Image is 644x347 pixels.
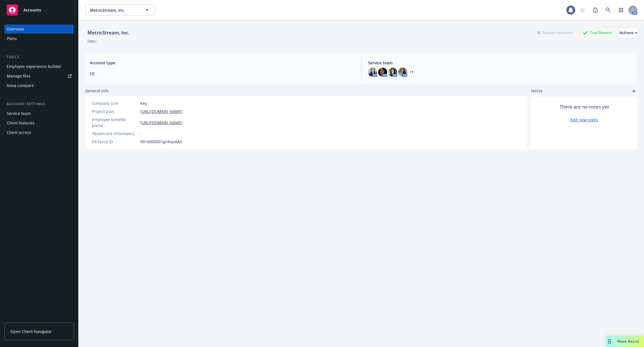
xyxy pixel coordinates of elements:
div: Employee experience builder [7,62,61,71]
a: Client features [4,119,74,128]
span: Nova Assist [617,339,640,344]
a: Start snowing [577,4,588,16]
div: Client features [7,119,34,128]
span: Account type [90,60,354,66]
div: Actions [619,27,637,38]
div: Drag to move [606,336,613,347]
div: Plans [7,34,17,43]
div: Nova compare [7,81,34,90]
img: photo [388,68,397,77]
a: Employee experience builder [4,62,74,71]
button: Actions [619,27,637,38]
div: Business Insurance [534,29,576,36]
a: [URL][DOMAIN_NAME] [140,120,183,126]
div: Service team [7,109,31,118]
a: +1 [409,70,413,74]
span: EB [90,71,354,77]
div: Project plan [92,108,138,114]
div: EB Force ID [92,139,138,145]
a: Switch app [615,4,627,16]
a: add [631,88,637,95]
div: Account settings [4,101,74,107]
a: [URL][DOMAIN_NAME] [140,108,183,114]
span: Notes [531,88,543,95]
span: Accounts [23,8,41,12]
div: Company size [92,100,138,106]
img: photo [378,68,387,77]
a: Service team [4,109,74,118]
a: Overview [4,25,74,34]
a: Report a Bug [590,4,601,16]
img: photo [398,68,407,77]
div: Manage files [7,72,30,81]
a: Nova compare [4,81,74,90]
span: - [140,131,142,136]
span: MetricStream, Inc. [90,7,138,13]
span: General info [85,88,109,94]
div: Overview [7,25,24,34]
div: Total Rewards [580,29,615,36]
a: Plans [4,34,74,43]
span: Open Client Navigator [10,329,52,334]
img: photo [368,68,377,77]
div: Client access [7,128,31,137]
button: Nova Assist [606,336,644,347]
a: Client access [4,128,74,137]
a: Add new notes [570,117,598,123]
div: DBA: - [87,38,98,44]
button: MetricStream, Inc. [85,4,155,16]
span: There are no notes yet [560,103,609,110]
div: Employee benefits portal [92,117,138,128]
a: Manage files [4,72,74,81]
span: Service team [368,60,633,66]
span: 001d000001gnKqoAAE [140,139,182,145]
div: MetricStream, Inc. [85,29,132,36]
div: Tools [4,54,74,60]
a: Accounts [4,2,74,18]
span: Key [140,100,147,106]
div: Healthcare Informatics [92,131,138,136]
a: Search [603,4,614,16]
